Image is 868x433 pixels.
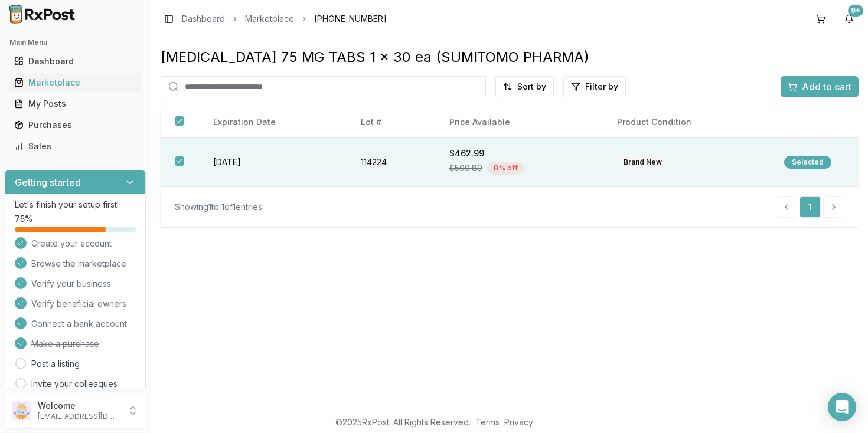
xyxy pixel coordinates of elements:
[15,199,136,211] p: Let's finish your setup first!
[5,116,146,135] button: Purchases
[347,138,435,187] td: 114224
[504,417,533,427] a: Privacy
[449,162,482,174] span: $500.89
[800,196,821,218] a: 1
[347,107,435,138] th: Lot #
[31,238,112,250] span: Create your account
[9,93,141,114] a: My Posts
[12,401,31,420] img: User avatar
[161,48,859,67] div: [MEDICAL_DATA] 75 MG TABS 1 x 30 ea (SUMITOMO PHARMA)
[15,175,81,189] h3: Getting started
[31,378,118,390] a: Invite your colleagues
[9,51,141,72] a: Dashboard
[38,400,120,412] p: Welcome
[38,412,120,421] p: [EMAIL_ADDRESS][DOMAIN_NAME]
[9,114,141,136] a: Purchases
[495,76,554,97] button: Sort by
[5,94,146,113] button: My Posts
[828,393,856,421] div: Open Intercom Messenger
[776,196,844,218] nav: pagination
[31,298,126,310] span: Verify beneficial owners
[475,417,500,427] a: Terms
[14,140,136,152] div: Sales
[9,72,141,93] a: Marketplace
[9,136,141,157] a: Sales
[199,138,347,187] td: [DATE]
[14,98,136,110] div: My Posts
[245,13,294,25] a: Marketplace
[563,76,626,97] button: Filter by
[31,278,111,290] span: Verify your business
[175,201,262,213] div: Showing 1 to 1 of 1 entries
[31,318,127,330] span: Connect a bank account
[31,258,126,270] span: Browse the marketplace
[781,76,859,97] button: Add to cart
[5,137,146,156] button: Sales
[31,358,80,370] a: Post a listing
[5,73,146,92] button: Marketplace
[15,213,32,225] span: 75 %
[435,107,603,138] th: Price Available
[517,81,546,93] span: Sort by
[9,38,141,47] h2: Main Menu
[14,77,136,88] div: Marketplace
[199,107,347,138] th: Expiration Date
[14,55,136,67] div: Dashboard
[5,52,146,71] button: Dashboard
[617,156,668,169] div: Brand New
[848,5,863,17] div: 9+
[31,338,99,350] span: Make a purchase
[802,80,851,94] span: Add to cart
[603,107,770,138] th: Product Condition
[784,156,831,169] div: Selected
[585,81,618,93] span: Filter by
[840,9,859,28] button: 9+
[14,119,136,131] div: Purchases
[487,162,524,175] div: 8 % off
[182,13,225,25] a: Dashboard
[5,5,80,24] img: RxPost Logo
[182,13,387,25] nav: breadcrumb
[449,147,589,159] div: $462.99
[314,13,387,25] span: [PHONE_NUMBER]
